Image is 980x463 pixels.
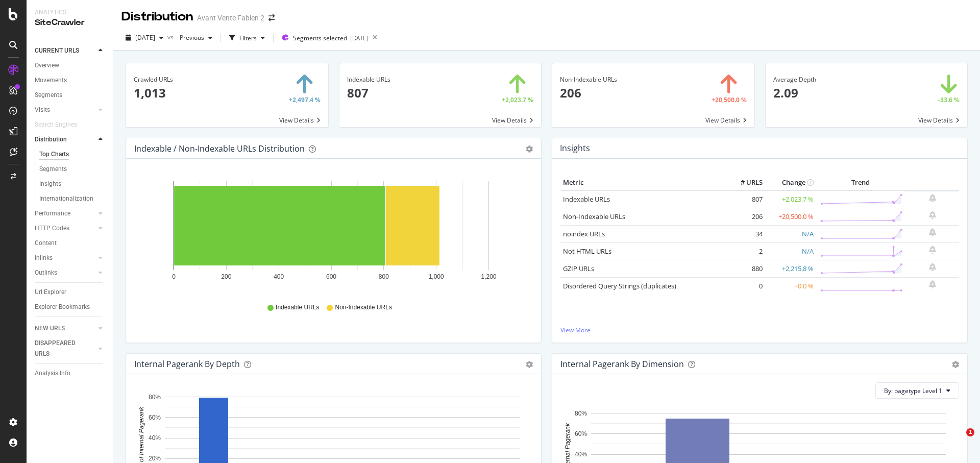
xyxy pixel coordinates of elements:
[35,323,65,334] div: NEW URLS
[765,208,816,225] td: +20,500.0 %
[134,175,528,294] svg: A chart.
[39,149,69,160] div: Top Charts
[176,30,216,46] button: Previous
[35,60,106,71] a: Overview
[765,242,816,260] td: N/A
[293,34,347,42] span: Segments selected
[35,90,106,101] a: Segments
[149,434,161,442] text: 40%
[765,175,816,190] th: Change
[35,119,87,130] a: Search Engines
[39,164,67,175] div: Segments
[35,75,106,86] a: Movements
[35,253,53,263] div: Inlinks
[134,143,305,154] div: Indexable / Non-Indexable URLs Distribution
[724,190,765,208] td: 807
[929,228,936,236] div: bell-plus
[35,238,106,249] a: Content
[35,8,105,17] div: Analytics
[278,30,369,46] button: Segments selected[DATE]
[326,273,336,280] text: 600
[563,281,676,290] a: Disordered Query Strings (duplicates)
[575,451,587,458] text: 40%
[560,359,684,369] div: Internal Pagerank By Dimension
[35,208,95,219] a: Performance
[35,60,59,71] div: Overview
[35,267,57,278] div: Outlinks
[149,455,161,462] text: 20%
[172,273,176,280] text: 0
[35,302,90,312] div: Explorer Bookmarks
[35,45,95,56] a: CURRENT URLS
[149,394,161,401] text: 80%
[35,267,95,278] a: Outlinks
[39,164,106,175] a: Segments
[560,326,959,334] a: View More
[35,323,95,334] a: NEW URLS
[35,90,62,101] div: Segments
[765,260,816,277] td: +2,215.8 %
[35,253,95,263] a: Inlinks
[724,225,765,242] td: 34
[121,30,167,46] button: [DATE]
[563,247,611,256] a: Not HTML URLs
[35,134,67,145] div: Distribution
[35,238,57,249] div: Content
[875,382,959,399] button: By: pagetype Level 1
[35,134,95,145] a: Distribution
[35,223,69,234] div: HTTP Codes
[35,338,86,359] div: DISAPPEARED URLS
[765,225,816,242] td: N/A
[765,190,816,208] td: +2,023.7 %
[765,277,816,295] td: +0.0 %
[39,193,93,204] div: Internationalization
[575,430,587,437] text: 60%
[176,33,204,42] span: Previous
[35,105,95,115] a: Visits
[134,359,240,369] div: Internal Pagerank by Depth
[350,34,369,42] div: [DATE]
[526,361,533,368] div: gear
[929,263,936,271] div: bell-plus
[884,386,942,395] span: By: pagetype Level 1
[429,273,444,280] text: 1,000
[35,105,50,115] div: Visits
[563,264,594,273] a: GZIP URLs
[35,75,67,86] div: Movements
[135,33,155,42] span: 2025 Oct. 2nd
[35,223,95,234] a: HTTP Codes
[268,14,275,21] div: arrow-right-arrow-left
[724,208,765,225] td: 206
[724,260,765,277] td: 880
[563,229,605,238] a: noindex URLs
[35,302,106,312] a: Explorer Bookmarks
[276,303,319,312] span: Indexable URLs
[239,34,257,42] div: Filters
[35,45,79,56] div: CURRENT URLS
[167,33,176,41] span: vs
[35,368,106,379] a: Analysis Info
[35,287,66,298] div: Url Explorer
[929,280,936,288] div: bell-plus
[526,145,533,153] div: gear
[724,175,765,190] th: # URLS
[816,175,905,190] th: Trend
[560,175,724,190] th: Metric
[335,303,391,312] span: Non-Indexable URLs
[274,273,284,280] text: 400
[724,277,765,295] td: 0
[929,194,936,202] div: bell-plus
[149,414,161,421] text: 60%
[563,212,625,221] a: Non-Indexable URLs
[724,242,765,260] td: 2
[929,246,936,254] div: bell-plus
[560,141,590,155] h4: Insights
[575,410,587,417] text: 80%
[225,30,269,46] button: Filters
[929,211,936,219] div: bell-plus
[35,119,77,130] div: Search Engines
[952,361,959,368] div: gear
[945,428,970,453] iframe: Intercom live chat
[379,273,389,280] text: 800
